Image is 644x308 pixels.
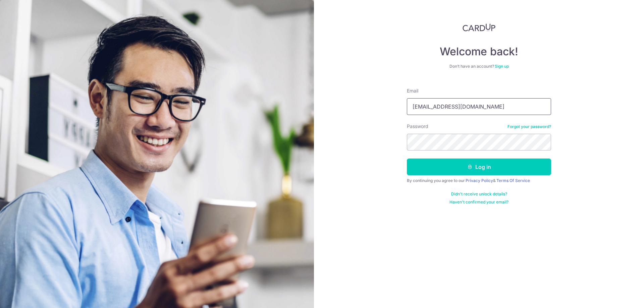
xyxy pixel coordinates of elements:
[407,87,418,94] label: Email
[451,191,507,197] a: Didn't receive unlock details?
[495,64,509,69] a: Sign up
[407,159,551,175] button: Log in
[466,178,493,183] a: Privacy Policy
[496,178,530,183] a: Terms Of Service
[407,123,428,130] label: Password
[407,45,551,58] h4: Welcome back!
[407,64,551,69] div: Don’t have an account?
[449,199,508,205] a: Haven't confirmed your email?
[507,124,551,129] a: Forgot your password?
[463,23,495,32] img: CardUp Logo
[407,98,551,115] input: Enter your Email
[407,178,551,183] div: By continuing you agree to our &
